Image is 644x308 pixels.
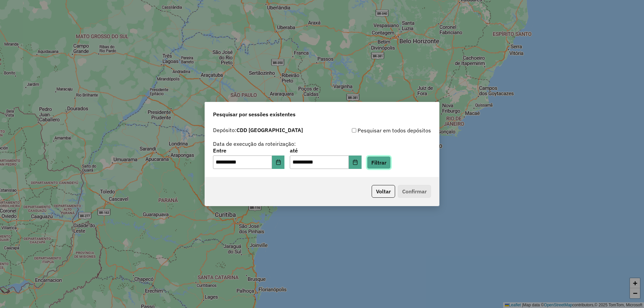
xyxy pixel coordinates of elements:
[213,126,303,134] label: Depósito:
[213,140,296,148] label: Data de execução da roteirização:
[236,127,303,133] strong: CDD [GEOGRAPHIC_DATA]
[213,146,284,155] label: Entre
[349,156,362,169] button: Choose Date
[290,146,361,155] label: até
[272,156,285,169] button: Choose Date
[322,126,431,134] div: Pesquisar em todos depósitos
[367,156,391,169] button: Filtrar
[372,185,395,198] button: Voltar
[213,110,296,118] span: Pesquisar por sessões existentes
